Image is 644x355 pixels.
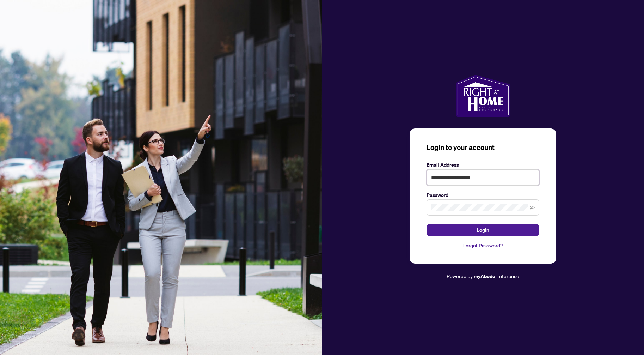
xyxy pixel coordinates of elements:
img: ma-logo [456,75,510,117]
span: Login [477,224,489,236]
span: Powered by [447,273,473,279]
span: eye-invisible [530,205,535,210]
a: myAbode [474,272,495,280]
button: Login [427,224,539,236]
label: Password [427,191,539,199]
a: Forgot Password? [427,242,539,249]
h3: Login to your account [427,143,539,152]
span: Enterprise [496,273,519,279]
label: Email Address [427,161,539,169]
